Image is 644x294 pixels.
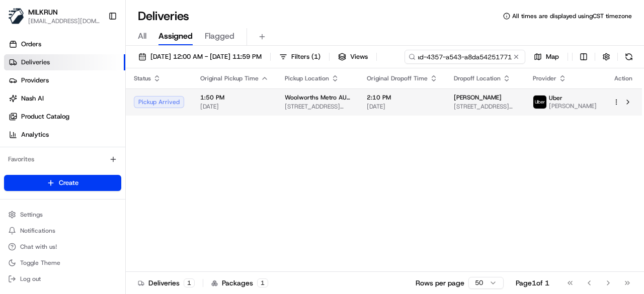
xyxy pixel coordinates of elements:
a: Orders [4,36,125,52]
span: Uber [549,94,562,102]
a: Providers [4,72,125,88]
span: Views [350,52,368,61]
div: 1 [257,278,268,287]
h1: Deliveries [138,8,189,24]
span: Notifications [20,227,55,235]
button: Notifications [4,224,121,238]
button: Filters(1) [275,50,325,64]
a: Product Catalog [4,109,125,125]
button: MILKRUNMILKRUN[EMAIL_ADDRESS][DOMAIN_NAME] [4,4,104,28]
button: Chat with us! [4,240,121,254]
span: Flagged [205,30,234,42]
span: ( 1 ) [311,52,320,61]
span: Product Catalog [21,112,69,121]
div: Page 1 of 1 [516,278,549,288]
button: Create [4,175,121,191]
a: Analytics [4,127,125,143]
span: Orders [21,40,41,49]
a: Nash AI [4,90,125,107]
input: Type to search [405,50,525,64]
div: Packages [211,278,268,288]
span: Chat with us! [20,243,57,251]
span: Status [134,74,151,82]
span: Original Dropoff Time [367,74,428,82]
span: Deliveries [21,58,50,67]
button: Map [529,50,563,64]
button: Settings [4,208,121,222]
span: All times are displayed using CST timezone [512,12,632,20]
span: [DATE] [200,103,269,111]
span: [PERSON_NAME] [454,93,502,102]
span: [STREET_ADDRESS][PERSON_NAME] [285,103,351,111]
span: [DATE] 12:00 AM - [DATE] 11:59 PM [150,52,262,61]
button: Toggle Theme [4,256,121,270]
button: MILKRUN [28,7,58,17]
span: Filters [291,52,320,61]
img: uber-new-logo.jpeg [533,95,546,109]
button: Refresh [622,50,636,64]
span: 1:50 PM [200,93,269,102]
button: [DATE] 12:00 AM - [DATE] 11:59 PM [134,50,266,64]
span: Woolworths Metro AU - [PERSON_NAME] CNV [285,93,351,102]
span: Toggle Theme [20,259,60,267]
span: Log out [20,275,41,283]
span: Provider [533,74,556,82]
div: 1 [184,278,195,287]
a: Deliveries [4,54,125,70]
span: Map [546,52,559,61]
span: Create [59,178,78,187]
span: [PERSON_NAME] [549,102,597,110]
img: MILKRUN [8,8,24,24]
div: Action [613,74,634,82]
span: Original Pickup Time [200,74,259,82]
button: [EMAIL_ADDRESS][DOMAIN_NAME] [28,17,100,25]
span: Assigned [158,30,193,42]
span: Providers [21,76,49,85]
p: Rows per page [416,278,464,288]
span: Analytics [21,130,49,139]
div: Favorites [4,151,121,167]
span: Pickup Location [285,74,329,82]
button: Views [334,50,372,64]
span: Settings [20,211,43,219]
button: Log out [4,272,121,286]
span: Dropoff Location [454,74,501,82]
span: Nash AI [21,94,44,103]
div: Deliveries [138,278,195,288]
span: All [138,30,146,42]
span: [DATE] [367,103,438,111]
span: [STREET_ADDRESS][PERSON_NAME] [454,103,517,111]
span: 2:10 PM [367,93,438,102]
